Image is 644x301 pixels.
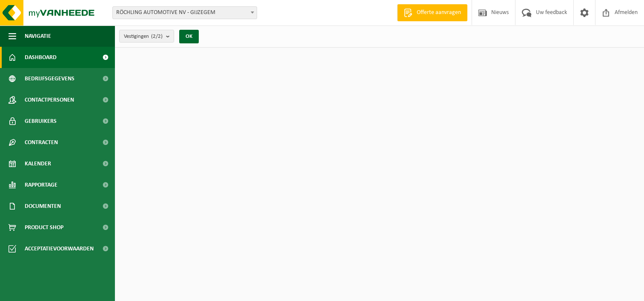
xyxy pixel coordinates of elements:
[124,30,163,43] span: Vestigingen
[25,174,57,196] span: Rapportage
[119,30,174,43] button: Vestigingen(2/2)
[25,89,74,111] span: Contactpersonen
[151,34,163,39] count: (2/2)
[25,47,57,68] span: Dashboard
[25,196,61,217] span: Documenten
[25,238,94,259] span: Acceptatievoorwaarden
[415,9,463,17] span: Offerte aanvragen
[179,30,199,43] button: OK
[25,68,74,89] span: Bedrijfsgegevens
[113,7,257,19] span: RÖCHLING AUTOMOTIVE NV - GIJZEGEM
[25,26,51,47] span: Navigatie
[25,153,51,174] span: Kalender
[25,132,58,153] span: Contracten
[112,6,257,19] span: RÖCHLING AUTOMOTIVE NV - GIJZEGEM
[25,217,63,238] span: Product Shop
[25,111,57,132] span: Gebruikers
[397,4,467,21] a: Offerte aanvragen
